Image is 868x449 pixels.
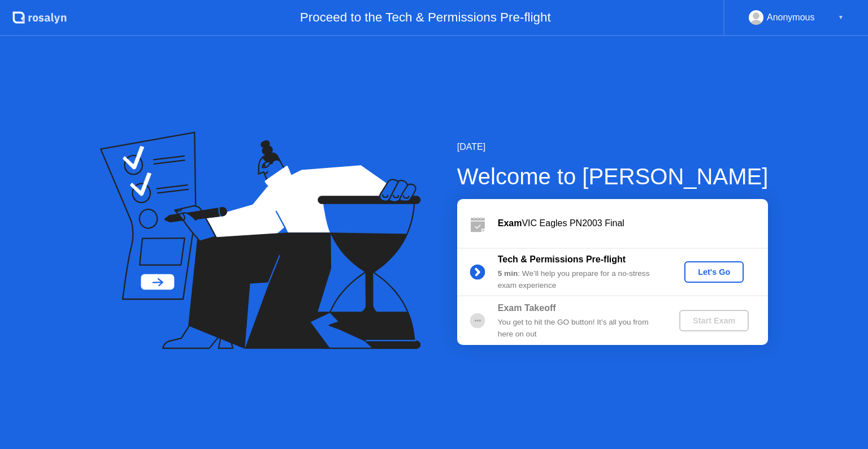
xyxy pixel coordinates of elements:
div: Welcome to [PERSON_NAME] [457,159,769,193]
button: Start Exam [679,310,749,331]
div: You get to hit the GO button! It’s all you from here on out [498,317,661,340]
b: Exam Takeoff [498,303,556,313]
b: Tech & Permissions Pre-flight [498,254,626,264]
button: Let's Go [684,261,744,283]
div: ▼ [838,10,844,25]
div: Start Exam [684,316,744,325]
div: [DATE] [457,140,769,154]
div: Anonymous [767,10,815,25]
b: Exam [498,218,522,228]
div: : We’ll help you prepare for a no-stress exam experience [498,268,661,291]
b: 5 min [498,269,518,278]
div: Let's Go [689,267,739,277]
div: VIC Eagles PN2003 Final [498,217,768,230]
